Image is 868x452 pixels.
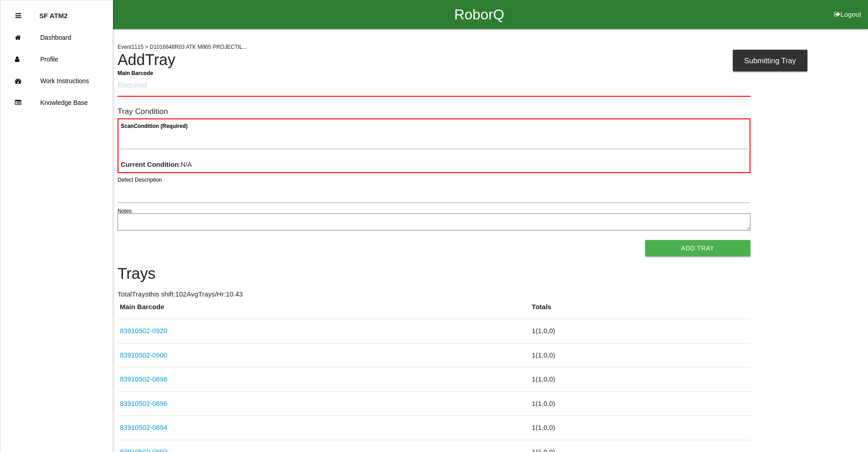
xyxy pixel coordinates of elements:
label: Defect Description [118,176,162,184]
td: 1 ( 1 , 0 , 0 ) [529,367,750,392]
a: Profile [0,48,113,70]
td: 1 ( 1 , 0 , 0 ) [529,416,750,440]
b: Current Condition [121,160,179,168]
th: Main Barcode [118,302,529,319]
td: 1 ( 1 , 0 , 0 ) [529,319,750,344]
td: 1 ( 1 , 0 , 0 ) [529,343,750,367]
button: Add Tray [645,240,750,256]
div: Submitting Tray [733,50,807,71]
a: Knowledge Base [0,92,113,113]
span: : N/A [121,160,192,168]
b: Scan Condition (Required) [121,123,188,129]
a: Work Instructions [0,70,113,92]
a: Dashboard [0,27,113,48]
div: Close [15,5,21,27]
h4: Trays [118,265,750,282]
p: Total Trays this shift: 102 Avg Trays /Hr: 10.43 [118,289,750,300]
a: 83910502-0900 [120,351,167,359]
a: 83910502-0896 [120,400,167,407]
span: Event 1115 > D1016648R03 ATK M865 PROJECTIL... [118,44,247,50]
input: Required [118,75,750,97]
p: SF ATM2 [39,5,68,19]
label: Notes [118,207,132,215]
a: 83910502-0920 [120,327,167,334]
h4: Add Tray [118,52,750,69]
td: 1 ( 1 , 0 , 0 ) [529,391,750,416]
h6: Tray Condition [118,107,750,116]
a: 83910502-0898 [120,375,167,383]
b: Main Barcode [118,70,153,76]
th: Totals [529,302,750,319]
a: 83910502-0894 [120,424,167,431]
